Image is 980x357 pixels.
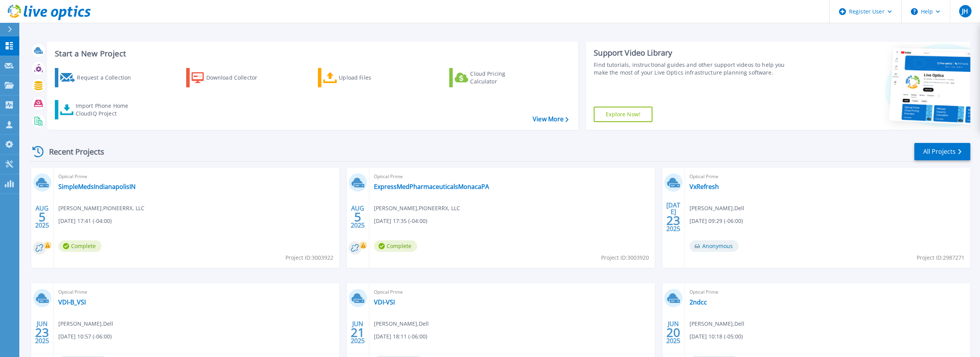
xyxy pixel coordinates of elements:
[470,70,532,85] div: Cloud Pricing Calculator
[666,203,681,231] div: [DATE] 2025
[58,204,144,212] span: [PERSON_NAME] , PIONEERRX, LLC
[374,183,489,190] a: ExpressMedPharmaceuticalsMonacaPA
[533,116,569,123] a: View More
[690,332,743,341] span: [DATE] 10:18 (-05:00)
[449,68,535,87] a: Cloud Pricing Calculator
[374,288,650,296] span: Optical Prime
[374,320,429,328] span: [PERSON_NAME] , Dell
[58,172,335,181] span: Optical Prime
[666,217,680,224] span: 23
[58,332,112,341] span: [DATE] 10:57 (-06:00)
[690,298,707,306] a: 2ndcc
[339,70,401,85] div: Upload Files
[285,253,333,262] span: Project ID: 3003922
[374,240,417,252] span: Complete
[594,61,792,76] div: Find tutorials, instructional guides and other support videos to help you make the most of your L...
[30,142,115,161] div: Recent Projects
[55,49,568,58] h3: Start a New Project
[690,183,719,190] a: VxRefresh
[962,8,968,14] span: JH
[35,203,49,231] div: AUG 2025
[318,68,404,87] a: Upload Files
[666,329,680,336] span: 20
[374,332,427,341] span: [DATE] 18:11 (-06:00)
[350,318,365,347] div: JUN 2025
[690,172,966,181] span: Optical Prime
[594,48,792,58] div: Support Video Library
[58,288,335,296] span: Optical Prime
[690,240,739,252] span: Anonymous
[39,214,46,220] span: 5
[206,70,268,85] div: Download Collector
[917,253,965,262] span: Project ID: 2987271
[35,318,49,347] div: JUN 2025
[914,143,970,160] a: All Projects
[374,204,460,212] span: [PERSON_NAME] , PIONEERRX, LLC
[690,204,744,212] span: [PERSON_NAME] , Dell
[666,318,681,347] div: JUN 2025
[601,253,649,262] span: Project ID: 3003920
[58,240,102,252] span: Complete
[690,320,744,328] span: [PERSON_NAME] , Dell
[350,203,365,231] div: AUG 2025
[374,172,650,181] span: Optical Prime
[76,102,136,117] div: Import Phone Home CloudIQ Project
[690,217,743,225] span: [DATE] 09:29 (-06:00)
[690,288,966,296] span: Optical Prime
[354,214,361,220] span: 5
[594,107,652,122] a: Explore Now!
[35,329,49,336] span: 23
[351,329,365,336] span: 21
[58,217,112,225] span: [DATE] 17:41 (-04:00)
[58,183,136,190] a: SimpleMedsIndianapolisIN
[55,68,141,87] a: Request a Collection
[58,298,86,306] a: VDI-B_VSI
[374,298,395,306] a: VDI-VSI
[186,68,272,87] a: Download Collector
[374,217,427,225] span: [DATE] 17:35 (-04:00)
[77,70,139,85] div: Request a Collection
[58,320,113,328] span: [PERSON_NAME] , Dell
